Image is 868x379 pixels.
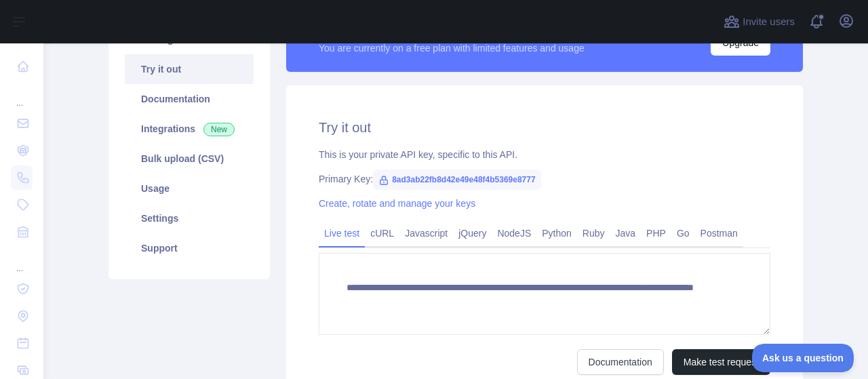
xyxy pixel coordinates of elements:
a: Documentation [125,84,254,114]
span: Invite users [743,14,795,30]
a: Documentation [577,349,664,375]
a: Live test [319,222,365,244]
a: jQuery [453,222,492,244]
button: Invite users [721,11,797,33]
a: Postman [695,222,743,244]
div: This is your private API key, specific to this API. [319,148,770,161]
a: Python [536,222,577,244]
div: ... [11,247,33,274]
iframe: Toggle Customer Support [752,344,854,372]
div: You are currently on a free plan with limited features and usage [319,41,585,55]
a: Ruby [577,222,610,244]
span: New [203,123,235,136]
a: Java [610,222,642,244]
a: Try it out [125,54,254,84]
button: Make test request [672,349,770,375]
a: Integrations New [125,114,254,144]
a: PHP [641,222,671,244]
a: NodeJS [492,222,536,244]
a: cURL [365,222,399,244]
span: 8ad3ab22fb8d42e49e48f4b5369e8777 [373,169,541,190]
a: Bulk upload (CSV) [125,144,254,174]
div: Primary Key: [319,172,770,186]
a: Support [125,233,254,263]
h2: Try it out [319,118,770,137]
a: Usage [125,174,254,203]
a: Javascript [399,222,453,244]
div: ... [11,81,33,108]
a: Create, rotate and manage your keys [319,198,475,209]
a: Go [671,222,695,244]
a: Settings [125,203,254,233]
